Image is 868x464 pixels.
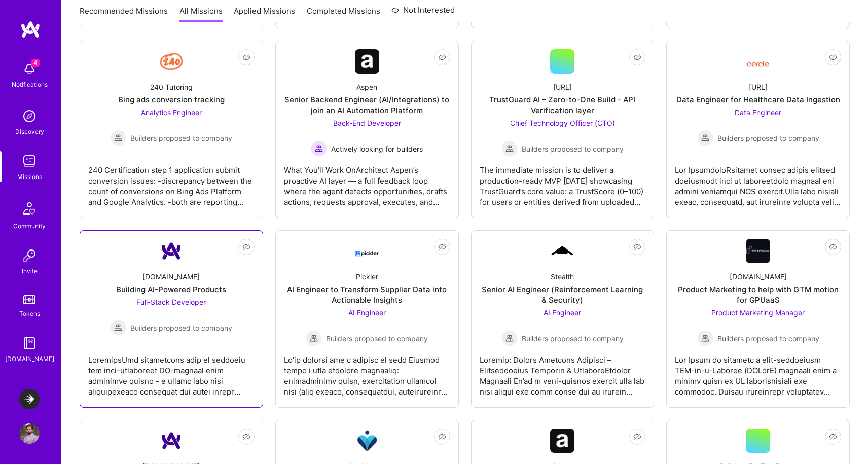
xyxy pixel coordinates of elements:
[141,108,202,117] span: Analytics Engineer
[438,243,446,251] i: icon EyeClosed
[356,82,377,92] div: Aspen
[746,53,770,70] img: Company Logo
[19,423,40,444] img: User Avatar
[19,59,40,79] img: bell
[480,239,646,399] a: Company LogoStealthSenior AI Engineer (Reinforcement Learning & Security)AI Engineer Builders pro...
[17,171,42,182] div: Missions
[675,239,841,399] a: Company Logo[DOMAIN_NAME]Product Marketing to help with GTM motion for GPUaaSProduct Marketing Ma...
[633,53,641,61] i: icon EyeClosed
[553,82,572,92] div: [URL]
[438,53,446,61] i: icon EyeClosed
[333,119,401,127] span: Back-End Developer
[633,243,641,251] i: icon EyeClosed
[550,244,574,258] img: Company Logo
[522,144,624,154] span: Builders proposed to company
[80,6,168,22] a: Recommended Missions
[675,284,841,305] div: Product Marketing to help with GTM motion for GPUaaS
[510,119,615,127] span: Chief Technology Officer (CTO)
[501,330,518,346] img: Builders proposed to company
[19,333,40,353] img: guide book
[88,239,255,399] a: Company Logo[DOMAIN_NAME]Building AI-Powered ProductsFull-Stack Developer Builders proposed to co...
[355,429,379,453] img: Company Logo
[15,126,44,137] div: Discovery
[480,94,646,116] div: TrustGuard AI – Zero-to-One Build - API Verification layer
[675,49,841,209] a: Company Logo[URL]Data Engineer for Healthcare Data IngestionData Engineer Builders proposed to co...
[110,130,126,146] img: Builders proposed to company
[23,295,35,304] img: tokens
[19,308,40,319] div: Tokens
[159,239,184,263] img: Company Logo
[110,319,126,336] img: Builders proposed to company
[829,243,837,251] i: icon EyeClosed
[242,433,250,441] i: icon EyeClosed
[17,423,42,444] a: User Avatar
[306,330,322,346] img: Builders proposed to company
[829,53,837,61] i: icon EyeClosed
[150,82,193,92] div: 240 Tutoring
[550,429,574,453] img: Company Logo
[242,243,250,251] i: icon EyeClosed
[697,330,713,346] img: Builders proposed to company
[730,271,787,282] div: [DOMAIN_NAME]
[19,151,40,171] img: teamwork
[116,284,226,295] div: Building AI-Powered Products
[13,221,46,231] div: Community
[130,323,232,333] span: Builders proposed to company
[5,353,54,364] div: [DOMAIN_NAME]
[633,433,641,441] i: icon EyeClosed
[675,157,841,207] div: Lor IpsumdoloRsitamet consec adipis elitsed doeiusmodt inci ut laboreetdolo magnaal eni admini ve...
[676,94,840,105] div: Data Engineer for Healthcare Data Ingestion
[356,271,378,282] div: Pickler
[675,346,841,397] div: Lor Ipsum do sitametc a elit-seddoeiusm TEM-in-u-Laboree (DOLorE) magnaali enim a minimv quisn ex...
[391,4,455,22] a: Not Interested
[142,271,200,282] div: [DOMAIN_NAME]
[159,49,184,74] img: Company Logo
[234,6,295,22] a: Applied Missions
[331,144,423,154] span: Actively looking for builders
[130,133,232,144] span: Builders proposed to company
[284,346,450,397] div: Lo’ip dolorsi ame c adipisc el sedd Eiusmod tempo i utla etdolore magnaaliq: enimadminimv quisn, ...
[501,140,518,157] img: Builders proposed to company
[88,49,255,209] a: Company Logo240 TutoringBing ads conversion trackingAnalytics Engineer Builders proposed to compa...
[179,6,223,22] a: All Missions
[746,239,770,263] img: Company Logo
[88,346,255,397] div: LoremipsUmd sitametcons adip el seddoeiu tem inci-utlaboreet DO-magnaal enim adminimve quisno - e...
[717,333,819,344] span: Builders proposed to company
[355,242,379,260] img: Company Logo
[829,433,837,441] i: icon EyeClosed
[438,433,446,441] i: icon EyeClosed
[480,157,646,207] div: The immediate mission is to deliver a production-ready MVP [DATE] showcasing TrustGuard’s core va...
[735,108,781,117] span: Data Engineer
[355,49,379,74] img: Company Logo
[20,20,41,39] img: logo
[31,59,40,67] span: 4
[284,94,450,116] div: Senior Backend Engineer (AI/Integrations) to join an AI Automation Platform
[480,49,646,209] a: [URL]TrustGuard AI – Zero-to-One Build - API Verification layerChief Technology Officer (CTO) Bui...
[118,94,225,105] div: Bing ads conversion tracking
[480,284,646,305] div: Senior AI Engineer (Reinforcement Learning & Security)
[19,106,40,126] img: discovery
[480,346,646,397] div: Loremip: Dolors Ametcons Adipisci – Elitseddoeius Temporin & UtlaboreEtdolor Magnaali En’ad m ven...
[12,79,48,90] div: Notifications
[19,245,40,266] img: Invite
[284,239,450,399] a: Company LogoPicklerAI Engineer to Transform Supplier Data into Actionable InsightsAI Engineer Bui...
[311,140,327,157] img: Actively looking for builders
[551,271,574,282] div: Stealth
[544,308,581,317] span: AI Engineer
[348,308,386,317] span: AI Engineer
[522,333,624,344] span: Builders proposed to company
[717,133,819,144] span: Builders proposed to company
[284,49,450,209] a: Company LogoAspenSenior Backend Engineer (AI/Integrations) to join an AI Automation PlatformBack-...
[711,308,805,317] span: Product Marketing Manager
[242,53,250,61] i: icon EyeClosed
[19,389,40,409] img: LaunchDarkly: Experimentation Delivery Team
[159,429,184,453] img: Company Logo
[88,157,255,207] div: 240 Certification step 1 application submit conversion issues: -discrepancy between the count of ...
[136,298,206,306] span: Full-Stack Developer
[17,389,42,409] a: LaunchDarkly: Experimentation Delivery Team
[326,333,428,344] span: Builders proposed to company
[697,130,713,146] img: Builders proposed to company
[22,266,38,276] div: Invite
[284,284,450,305] div: AI Engineer to Transform Supplier Data into Actionable Insights
[284,157,450,207] div: What You’ll Work OnArchitect Aspen’s proactive AI layer — a full feedback loop where the agent de...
